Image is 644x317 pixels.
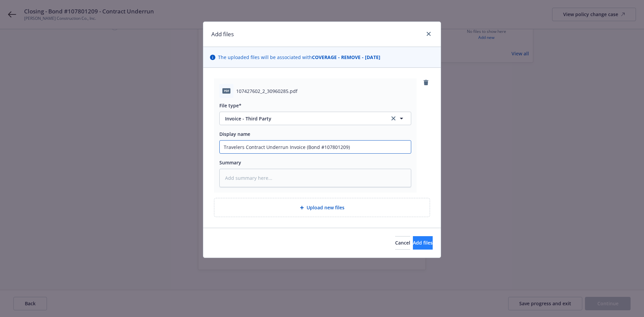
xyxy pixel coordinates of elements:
span: Upload new files [307,204,344,211]
button: Cancel [395,236,410,250]
span: Cancel [395,240,410,246]
div: Upload new files [214,198,430,217]
span: 107427602_2_30960285.pdf [236,88,298,95]
span: Add files [413,240,433,246]
input: Add display name here... [220,141,411,153]
a: clear selection [389,114,397,122]
span: File type* [219,102,241,109]
span: Display name [219,131,250,137]
h1: Add files [211,30,234,39]
button: Invoice - Third Partyclear selection [219,112,411,125]
a: remove [422,78,430,87]
span: Invoice - Third Party [225,115,380,122]
span: pdf [222,88,230,93]
a: close [425,30,433,38]
span: The uploaded files will be associated with [218,54,380,61]
strong: COVERAGE - REMOVE - [DATE] [312,54,380,60]
button: Add files [413,236,433,250]
span: Summary [219,159,241,166]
